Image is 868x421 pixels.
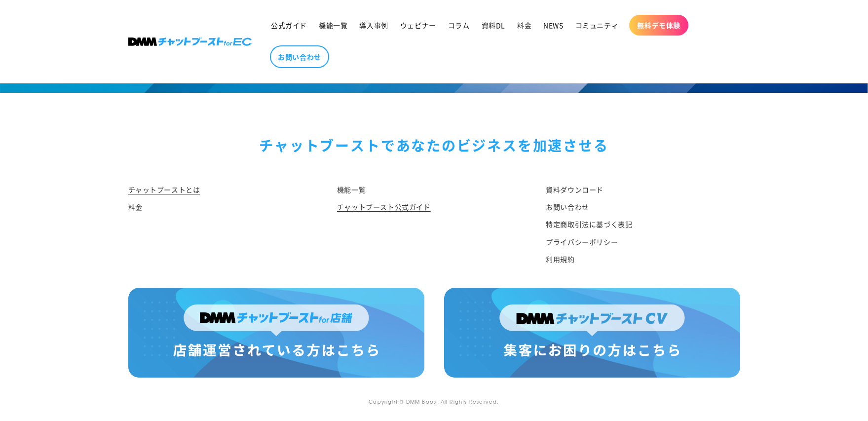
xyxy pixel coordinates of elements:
span: コラム [448,21,470,30]
a: チャットブースト公式ガイド [337,198,431,216]
a: お問い合わせ [546,198,589,216]
span: 公式ガイド [271,21,307,30]
span: NEWS [543,21,563,30]
a: プライバシーポリシー [546,233,618,251]
a: 導入事例 [353,15,394,36]
a: チャットブーストとは [128,184,200,198]
span: 機能一覧 [319,21,347,30]
a: 料金 [128,198,143,216]
img: 店舗運営されている方はこちら [128,288,424,378]
img: 株式会社DMM Boost [128,38,252,46]
a: 資料ダウンロード [546,184,604,198]
img: 集客にお困りの方はこちら [444,288,740,378]
a: NEWS [537,15,569,36]
a: お問い合わせ [270,45,329,68]
span: 資料DL [482,21,505,30]
a: 機能一覧 [337,184,366,198]
a: 資料DL [476,15,511,36]
small: Copyright © DMM Boost All Rights Reserved. [369,398,499,405]
a: ウェビナー [394,15,442,36]
a: 料金 [511,15,537,36]
a: 機能一覧 [313,15,353,36]
a: 利用規約 [546,251,574,268]
span: お問い合わせ [278,52,321,61]
a: 無料デモ体験 [629,15,688,36]
div: チャットブーストで あなたのビジネスを加速させる [128,133,740,157]
span: ウェビナー [400,21,436,30]
span: 導入事例 [359,21,388,30]
a: 公式ガイド [265,15,313,36]
span: 無料デモ体験 [637,21,680,30]
a: 特定商取引法に基づく表記 [546,216,632,233]
a: コミュニティ [569,15,625,36]
span: 料金 [517,21,531,30]
span: コミュニティ [575,21,619,30]
a: コラム [442,15,476,36]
